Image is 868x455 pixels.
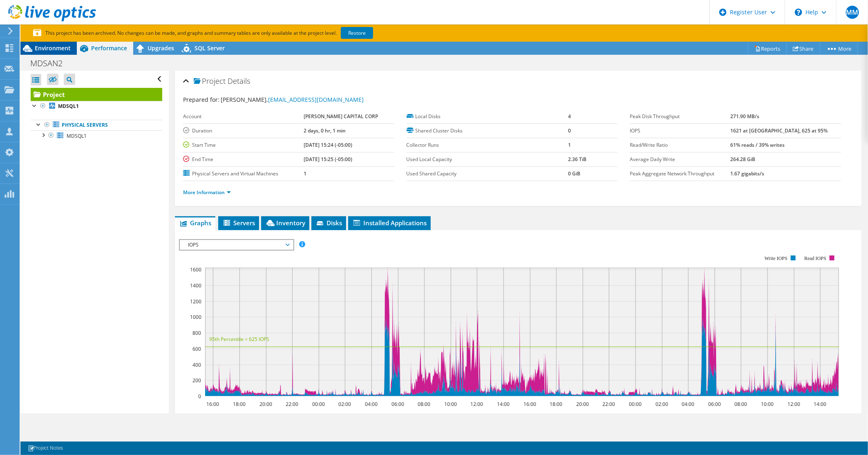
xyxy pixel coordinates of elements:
[304,156,352,163] b: [DATE] 15:25 (-05:00)
[192,329,201,336] text: 800
[820,42,858,55] a: More
[568,170,581,177] b: 0 GiB
[407,155,568,164] label: Used Local Capacity
[731,141,785,148] b: 61% reads / 39% writes
[630,155,730,164] label: Average Daily Write
[630,170,730,178] label: Peak Aggregate Network Throughput
[304,141,352,148] b: [DATE] 15:24 (-05:00)
[304,170,306,177] b: 1
[568,141,571,148] b: 1
[391,401,404,408] text: 06:00
[444,401,457,408] text: 10:00
[734,401,747,408] text: 08:00
[418,401,430,408] text: 08:00
[31,101,162,112] a: MDSQL1
[183,127,304,135] label: Duration
[338,401,351,408] text: 02:00
[27,59,75,68] h1: MDSAN2
[731,170,765,177] b: 1.67 gigabits/s
[814,401,826,408] text: 14:00
[365,401,378,408] text: 04:00
[286,401,298,408] text: 22:00
[183,112,304,121] label: Account
[731,156,756,163] b: 264.28 GiB
[221,96,364,103] span: [PERSON_NAME],
[183,155,304,164] label: End Time
[568,156,587,163] b: 2.36 TiB
[761,401,774,408] text: 10:00
[787,401,800,408] text: 12:00
[550,401,562,408] text: 18:00
[576,401,589,408] text: 20:00
[195,44,225,52] span: SQL Server
[407,112,568,121] label: Local Disks
[35,44,71,52] span: Environment
[630,112,730,121] label: Peak Disk Throughput
[190,314,201,321] text: 1000
[748,42,787,55] a: Reports
[58,103,79,110] b: MDSQL1
[31,88,162,101] a: Project
[22,443,69,453] a: Project Notes
[787,42,820,55] a: Share
[655,401,668,408] text: 02:00
[194,77,226,85] span: Project
[192,377,201,384] text: 200
[523,401,536,408] text: 16:00
[67,132,87,139] span: MDSQL1
[31,120,162,130] a: Physical Servers
[682,401,694,408] text: 04:00
[765,256,787,261] text: Write IOPS
[206,401,219,408] text: 16:00
[407,127,568,135] label: Shared Cluster Disks
[568,113,571,120] b: 4
[209,336,269,343] text: 95th Percentile = 625 IOPS
[731,127,828,134] b: 1621 at [GEOGRAPHIC_DATA], 625 at 95%
[304,113,378,120] b: [PERSON_NAME] CAPITAL CORP
[179,219,211,227] span: Graphs
[708,401,721,408] text: 06:00
[568,127,571,134] b: 0
[497,401,510,408] text: 14:00
[148,44,174,52] span: Upgrades
[91,44,127,52] span: Performance
[630,141,730,149] label: Read/Write Ratio
[470,401,483,408] text: 12:00
[31,130,162,141] a: MDSQL1
[312,401,325,408] text: 00:00
[268,96,364,103] a: [EMAIL_ADDRESS][DOMAIN_NAME]
[795,9,802,16] svg: \n
[629,401,642,408] text: 00:00
[192,361,201,368] text: 400
[183,170,304,178] label: Physical Servers and Virtual Machines
[846,6,859,19] span: MM
[183,189,231,196] a: More Information
[304,127,346,134] b: 2 days, 0 hr, 1 min
[183,141,304,149] label: Start Time
[233,401,246,408] text: 18:00
[190,266,201,273] text: 1600
[260,401,272,408] text: 20:00
[602,401,615,408] text: 22:00
[198,393,201,400] text: 0
[407,170,568,178] label: Used Shared Capacity
[341,27,373,39] a: Restore
[731,113,760,120] b: 271.90 MB/s
[804,256,826,261] text: Read IOPS
[190,282,201,289] text: 1400
[184,240,289,250] span: IOPS
[192,345,201,352] text: 600
[352,219,427,227] span: Installed Applications
[228,76,250,86] span: Details
[183,96,219,103] label: Prepared for:
[190,298,201,305] text: 1200
[222,219,255,227] span: Servers
[315,219,342,227] span: Disks
[407,141,568,149] label: Collector Runs
[33,29,434,38] p: This project has been archived. No changes can be made, and graphs and summary tables are only av...
[630,127,730,135] label: IOPS
[265,219,305,227] span: Inventory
